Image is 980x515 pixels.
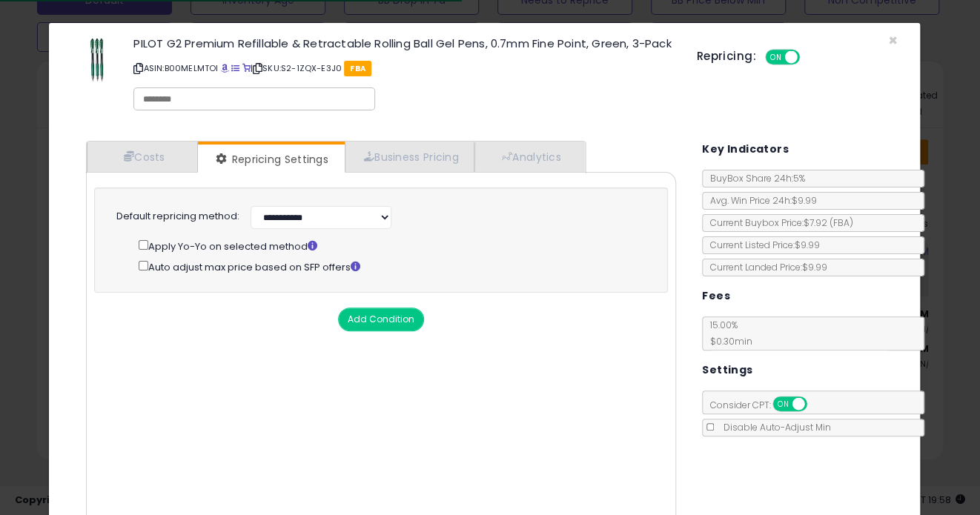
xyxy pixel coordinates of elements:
[139,237,649,254] div: Apply Yo-Yo on selected method
[703,319,752,348] span: 15.00 %
[221,62,229,74] a: BuyBox page
[805,398,829,411] span: OFF
[702,140,789,159] h5: Key Indicators
[90,38,104,82] img: 31uLpdLaSUL._SL60_.jpg
[87,142,198,172] a: Costs
[716,421,831,433] span: Disable Auto-Adjust Min
[702,361,752,379] h5: Settings
[703,216,853,229] span: Current Buybox Price:
[703,335,752,348] span: $0.30 min
[139,258,649,275] div: Auto adjust max price based on SFP offers
[345,142,474,172] a: Business Pricing
[702,287,730,305] h5: Fees
[703,399,827,411] span: Consider CPT:
[703,261,827,273] span: Current Landed Price: $9.99
[338,308,424,331] button: Add Condition
[703,239,820,251] span: Current Listed Price: $9.99
[133,38,674,49] h3: PILOT G2 Premium Refillable & Retractable Rolling Ball Gel Pens, 0.7mm Fine Point, Green, 3-Pack
[231,62,239,74] a: All offer listings
[774,398,792,411] span: ON
[116,210,239,224] label: Default repricing method:
[242,62,250,74] a: Your listing only
[888,30,898,51] span: ×
[198,144,343,174] a: Repricing Settings
[767,51,785,64] span: ON
[133,56,674,80] p: ASIN: B00MELMTOI | SKU: S2-1ZQX-E3J0
[797,51,821,64] span: OFF
[804,216,853,229] span: $7.92
[830,216,853,229] span: ( FBA )
[474,142,584,172] a: Analytics
[344,61,371,76] span: FBA
[703,194,817,207] span: Avg. Win Price 24h: $9.99
[703,172,805,185] span: BuyBox Share 24h: 5%
[697,50,756,62] h5: Repricing:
